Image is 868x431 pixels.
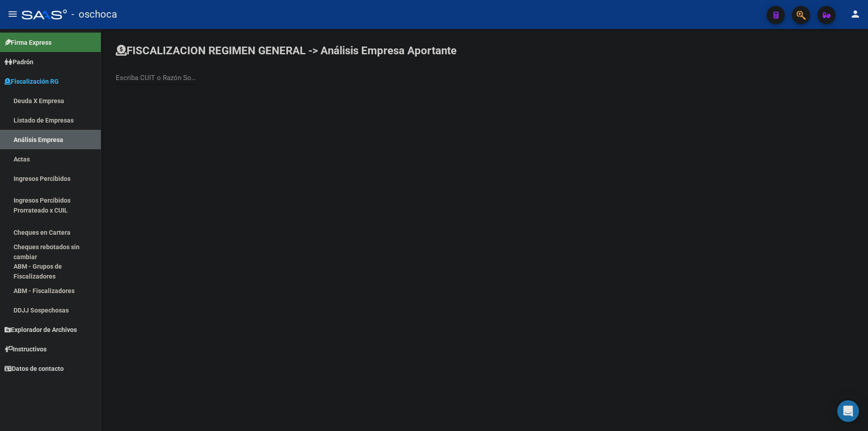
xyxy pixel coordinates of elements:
span: Explorador de Archivos [5,325,77,335]
span: Firma Express [5,38,52,47]
span: - oschoca [71,5,117,24]
span: Padrón [5,57,33,67]
span: Instructivos [5,344,47,354]
span: Datos de contacto [5,364,64,374]
mat-icon: menu [7,9,18,19]
h1: FISCALIZACION REGIMEN GENERAL -> Análisis Empresa Aportante [116,43,457,58]
div: Open Intercom Messenger [837,400,859,422]
mat-icon: person [850,9,861,19]
span: Fiscalización RG [5,76,59,86]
